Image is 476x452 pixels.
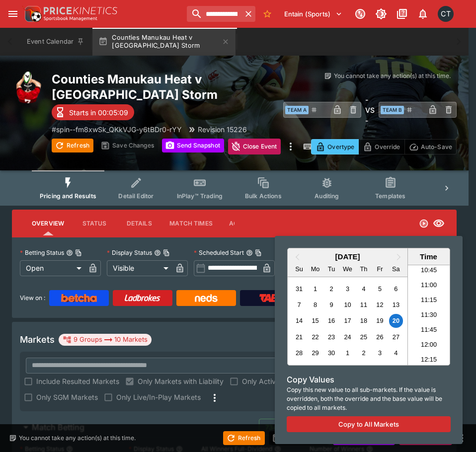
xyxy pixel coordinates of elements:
span: Copy this new value to all sub-markets. If the value is overridden, both the override and the bas... [287,385,451,412]
div: Choose Thursday, September 25th, 2025 [357,330,370,344]
div: Choose Friday, October 3rd, 2025 [373,346,387,360]
div: Choose Thursday, September 4th, 2025 [357,282,370,296]
div: Choose Tuesday, September 23rd, 2025 [324,330,338,344]
div: Choose Monday, September 15th, 2025 [309,314,322,327]
li: 10:45 [408,263,450,278]
div: Sunday [293,262,306,276]
h6: Copy Values [287,374,451,385]
div: Saturday [389,262,402,276]
div: Choose Wednesday, September 3rd, 2025 [341,282,354,296]
button: Next Month [392,249,407,265]
li: 12:00 [408,337,450,352]
div: Choose Thursday, September 18th, 2025 [357,314,370,327]
div: Choose Date and Time [287,248,450,366]
li: 11:00 [408,278,450,293]
div: Choose Tuesday, September 16th, 2025 [324,314,338,327]
div: Choose Sunday, September 21st, 2025 [293,330,306,344]
div: Choose Tuesday, September 30th, 2025 [324,346,338,360]
div: Choose Saturday, September 6th, 2025 [389,282,402,296]
div: Thursday [357,262,370,276]
div: Tuesday [324,262,338,276]
li: 11:30 [408,307,450,322]
div: Choose Monday, September 22nd, 2025 [309,330,322,344]
div: Choose Sunday, August 31st, 2025 [293,282,306,296]
div: Time [410,252,447,261]
div: Choose Tuesday, September 9th, 2025 [324,298,338,311]
div: Choose Sunday, September 28th, 2025 [293,346,306,360]
li: 12:15 [408,352,450,367]
div: Choose Sunday, September 14th, 2025 [293,314,306,327]
div: Choose Wednesday, September 24th, 2025 [341,330,354,344]
div: Choose Monday, September 29th, 2025 [309,346,322,360]
div: Choose Friday, September 19th, 2025 [373,314,387,327]
h2: [DATE] [288,252,407,261]
button: Copy to All Markets [287,416,451,432]
div: Monday [309,262,322,276]
div: Choose Monday, September 8th, 2025 [309,298,322,311]
ul: Time [408,265,450,365]
div: Choose Monday, September 1st, 2025 [309,282,322,296]
div: Choose Thursday, October 2nd, 2025 [357,346,370,360]
div: Wednesday [341,262,354,276]
div: Choose Tuesday, September 2nd, 2025 [324,282,338,296]
div: Choose Friday, September 5th, 2025 [373,282,387,296]
div: Friday [373,262,387,276]
div: Choose Thursday, September 11th, 2025 [357,298,370,311]
div: Choose Saturday, October 4th, 2025 [389,346,402,360]
div: Choose Friday, September 26th, 2025 [373,330,387,344]
li: 11:45 [408,322,450,337]
div: Choose Friday, September 12th, 2025 [373,298,387,311]
li: 11:15 [408,293,450,307]
div: Choose Sunday, September 7th, 2025 [293,298,306,311]
div: Month September, 2025 [291,281,404,361]
div: Choose Saturday, September 20th, 2025 [389,314,402,327]
button: Previous Month [289,249,305,265]
div: Choose Saturday, September 27th, 2025 [389,330,402,344]
div: Choose Wednesday, September 17th, 2025 [341,314,354,327]
div: Choose Wednesday, October 1st, 2025 [341,346,354,360]
div: Choose Saturday, September 13th, 2025 [389,298,402,311]
div: Choose Wednesday, September 10th, 2025 [341,298,354,311]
